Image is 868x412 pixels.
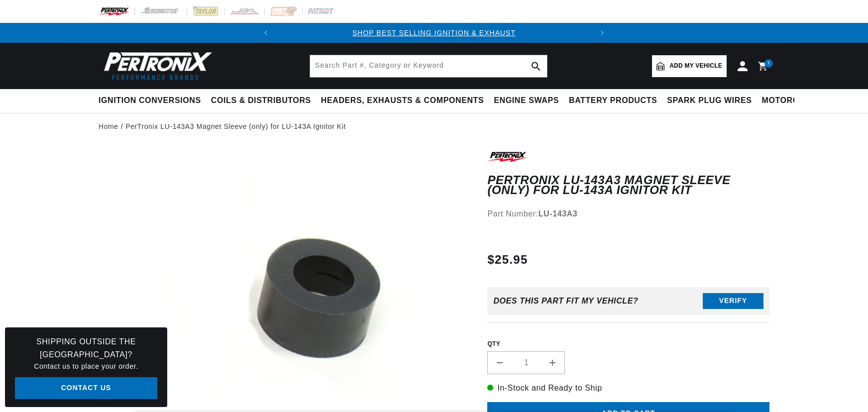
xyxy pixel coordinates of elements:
[493,297,638,306] div: Does This part fit My vehicle?
[489,89,564,112] summary: Engine Swaps
[494,96,559,106] span: Engine Swaps
[99,89,206,112] summary: Ignition Conversions
[74,23,794,43] slideshow-component: Translation missing: en.sections.announcements.announcement_bar
[99,49,213,83] img: Pertronix
[352,29,516,37] a: SHOP BEST SELLING IGNITION & EXHAUST
[539,209,578,218] strong: LU-143A3
[652,55,727,77] a: Add my vehicle
[762,96,821,106] span: Motorcycle
[316,89,489,112] summary: Headers, Exhausts & Components
[206,89,316,112] summary: Coils & Distributors
[592,23,612,43] button: Translation missing: en.sections.announcements.next_announcement
[487,207,769,220] div: Part Number:
[321,96,484,106] span: Headers, Exhausts & Components
[487,251,528,269] span: $25.95
[310,55,547,77] input: Search Part #, Category or Keyword
[487,175,769,196] h1: PerTronix LU-143A3 Magnet Sleeve (only) for LU-143A Ignitor Kit
[667,96,752,106] span: Spark Plug Wires
[99,121,769,132] nav: breadcrumbs
[703,293,763,309] button: Verify
[564,89,662,112] summary: Battery Products
[757,89,826,112] summary: Motorcycle
[487,340,769,348] label: QTY
[569,96,657,106] span: Battery Products
[99,121,118,132] a: Home
[15,377,157,400] a: Contact Us
[669,61,722,71] span: Add my vehicle
[276,27,592,38] div: 1 of 2
[276,27,592,38] div: Announcement
[767,59,770,68] span: 1
[256,23,276,43] button: Translation missing: en.sections.announcements.previous_announcement
[15,335,157,361] h3: Shipping Outside the [GEOGRAPHIC_DATA]?
[15,361,157,372] p: Contact us to place your order.
[99,96,201,106] span: Ignition Conversions
[662,89,757,112] summary: Spark Plug Wires
[525,55,547,77] button: search button
[211,96,311,106] span: Coils & Distributors
[487,382,769,395] p: In-Stock and Ready to Ship
[125,121,346,132] a: PerTronix LU-143A3 Magnet Sleeve (only) for LU-143A Ignitor Kit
